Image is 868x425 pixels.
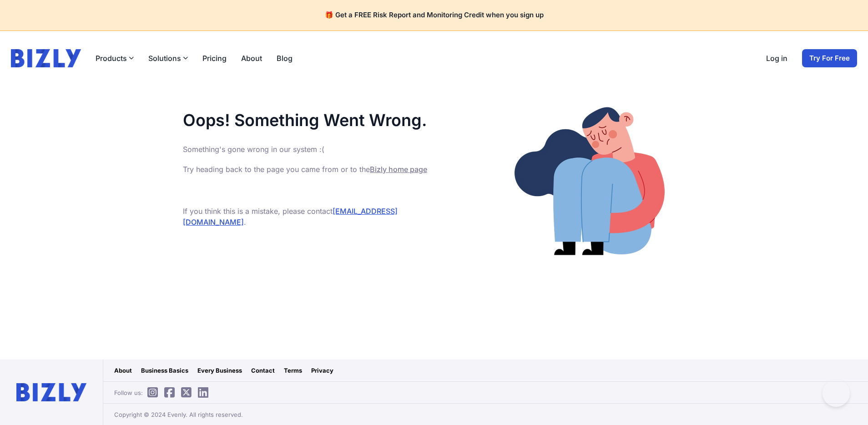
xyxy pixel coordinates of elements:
[114,388,213,397] span: Follow us:
[311,366,333,375] a: Privacy
[802,49,857,67] a: Try For Free
[148,53,188,64] button: Solutions
[823,379,850,407] iframe: Toggle Customer Support
[183,144,434,155] p: Something's gone wrong in our system :(
[197,366,242,375] a: Every Business
[114,366,132,375] a: About
[183,207,398,227] a: [EMAIL_ADDRESS][DOMAIN_NAME]
[284,366,302,375] a: Terms
[251,366,275,375] a: Contact
[11,11,857,20] h4: 🎁 Get a FREE Risk Report and Monitoring Credit when you sign up
[96,53,134,64] button: Products
[241,53,262,64] a: About
[183,164,434,175] p: Try heading back to the page you came from or to the
[277,53,293,64] a: Blog
[141,366,188,375] a: Business Basics
[183,111,434,129] h1: Oops! Something Went Wrong.
[370,165,427,174] a: Bizly home page
[202,53,227,64] a: Pricing
[183,206,434,228] p: If you think this is a mistake, please contact .
[766,53,787,64] a: Log in
[114,410,243,419] span: Copyright © 2024 Evenly. All rights reserved.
